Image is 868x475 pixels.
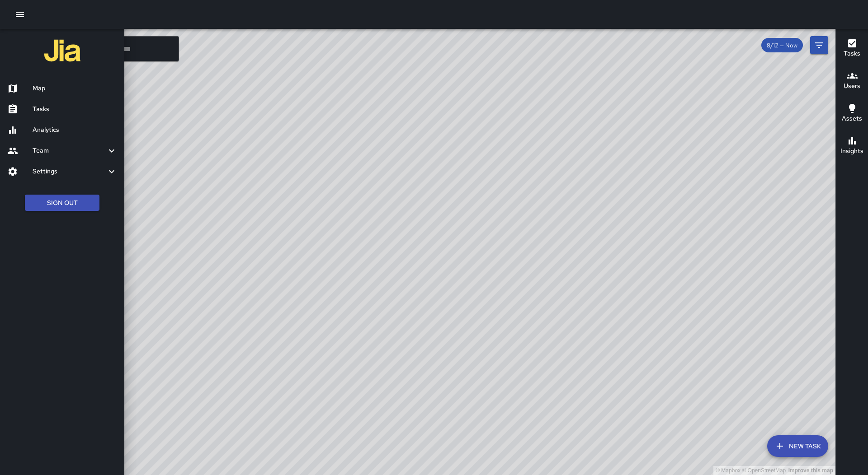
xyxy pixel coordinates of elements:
button: Sign Out [25,195,99,211]
h6: Team [33,146,106,156]
h6: Insights [840,146,863,156]
h6: Tasks [844,49,860,59]
h6: Tasks [33,104,117,114]
h6: Settings [33,167,106,177]
h6: Users [844,81,860,91]
img: jia-logo [44,33,80,69]
h6: Analytics [33,125,117,135]
h6: Assets [842,114,862,124]
button: New Task [767,435,828,457]
h6: Map [33,84,117,93]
